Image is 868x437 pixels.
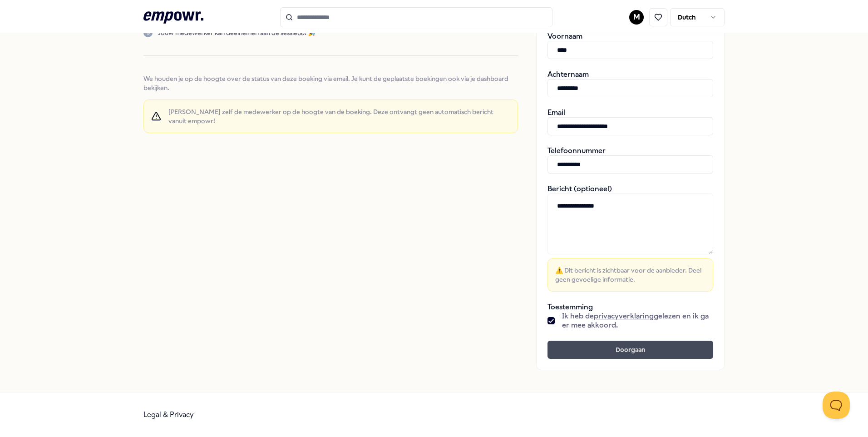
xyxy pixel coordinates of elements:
div: 3 [143,28,153,37]
span: ⚠️ Dit bericht is zichtbaar voor de aanbieder. Deel geen gevoelige informatie. [555,266,705,284]
span: Ik heb de gelezen en ik ga er mee akkoord. [562,312,713,330]
a: privacyverklaring [594,312,654,320]
button: M [629,10,644,25]
span: [PERSON_NAME] zelf de medewerker op de hoogte van de boeking. Deze ontvangt geen automatisch beri... [168,107,510,125]
a: Legal & Privacy [143,410,194,419]
button: Doorgaan [547,341,713,359]
input: Search for products, categories or subcategories [280,7,552,27]
iframe: Help Scout Beacon - Open [823,392,850,419]
div: Achternaam [547,70,713,97]
div: Email [547,108,713,135]
div: Telefoonnummer [547,146,713,174]
div: Toestemming [547,303,713,330]
span: We houden je op de hoogte over de status van deze boeking via email. Je kunt de geplaatste boekin... [143,74,518,92]
div: Voornaam [547,32,713,59]
div: Bericht (optioneel) [547,184,713,292]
